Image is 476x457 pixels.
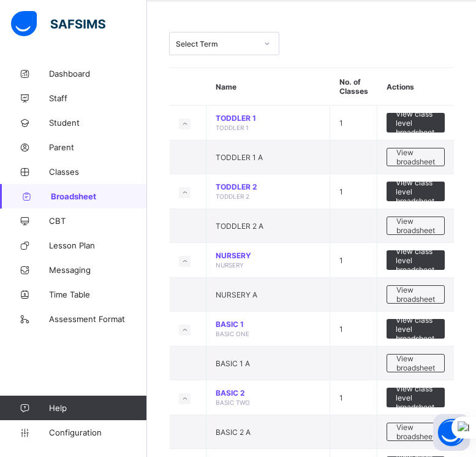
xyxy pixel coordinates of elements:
[396,285,435,304] span: View broadsheet
[396,247,436,274] span: View class level broadsheet
[216,330,249,337] span: BASIC ONE
[396,315,436,343] span: View class level broadsheet
[49,142,147,152] span: Parent
[216,153,263,162] span: TODDLER 1 A
[396,109,436,137] span: View class level broadsheet
[387,423,445,432] a: View broadsheet
[216,193,249,200] span: TODDLER 2
[216,428,251,437] span: BASIC 2 A
[396,148,435,166] span: View broadsheet
[330,68,377,106] th: No. of Classes
[49,240,147,250] span: Lesson Plan
[49,265,147,275] span: Messaging
[216,113,320,123] span: TODDLER 1
[51,191,147,201] span: Broadsheet
[339,187,343,196] span: 1
[49,290,147,299] span: Time Table
[216,359,250,368] span: BASIC 1 A
[216,261,244,269] span: NURSERY
[387,285,445,294] a: View broadsheet
[216,124,249,131] span: TODDLER 1
[216,182,320,191] span: TODDLER 2
[49,216,147,226] span: CBT
[216,388,320,397] span: BASIC 2
[396,384,436,412] span: View class level broadsheet
[387,319,445,328] a: View class level broadsheet
[216,221,263,231] span: TODDLER 2 A
[396,423,435,441] span: View broadsheet
[49,314,147,324] span: Assessment Format
[377,68,455,106] th: Actions
[49,93,147,103] span: Staff
[387,182,445,191] a: View class level broadsheet
[339,256,343,265] span: 1
[176,39,257,48] div: Select Term
[49,403,146,413] span: Help
[11,11,105,37] img: safsims
[339,393,343,402] span: 1
[216,399,250,406] span: BASIC TWO
[216,251,320,260] span: NURSERY
[49,428,146,437] span: Configuration
[216,320,320,329] span: BASIC 1
[387,113,445,122] a: View class level broadsheet
[49,118,147,128] span: Student
[339,118,343,128] span: 1
[387,250,445,259] a: View class level broadsheet
[49,167,147,177] span: Classes
[387,354,445,363] a: View broadsheet
[433,414,470,451] button: Open asap
[396,354,435,372] span: View broadsheet
[387,148,445,157] a: View broadsheet
[206,68,330,106] th: Name
[396,217,435,235] span: View broadsheet
[396,178,436,205] span: View class level broadsheet
[387,388,445,397] a: View class level broadsheet
[49,69,147,79] span: Dashboard
[216,290,257,299] span: NURSERY A
[387,217,445,226] a: View broadsheet
[339,325,343,334] span: 1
